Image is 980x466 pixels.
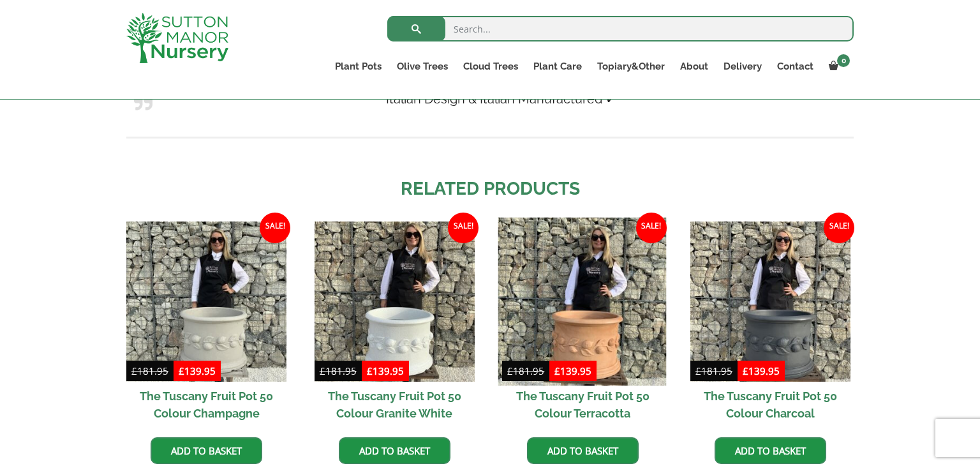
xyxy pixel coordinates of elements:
[821,57,854,75] a: 0
[131,365,168,377] bdi: 181.95
[320,365,357,377] bdi: 181.95
[526,57,590,75] a: Plant Care
[456,57,526,75] a: Cloud Trees
[527,437,639,464] a: Add to basket: “The Tuscany Fruit Pot 50 Colour Terracotta”
[389,57,456,75] a: Olive Trees
[367,365,404,377] bdi: 139.95
[179,365,184,377] span: £
[126,382,286,428] h2: The Tuscany Fruit Pot 50 Colour Champagne
[260,213,290,243] span: Sale!
[690,222,850,382] img: The Tuscany Fruit Pot 50 Colour Charcoal
[695,365,732,377] bdi: 181.95
[690,222,850,428] a: Sale! The Tuscany Fruit Pot 50 Colour Charcoal
[339,437,450,464] a: Add to basket: “The Tuscany Fruit Pot 50 Colour Granite White”
[636,213,667,243] span: Sale!
[131,365,137,377] span: £
[554,365,560,377] span: £
[126,222,286,382] img: The Tuscany Fruit Pot 50 Colour Champagne
[507,365,513,377] span: £
[126,13,228,63] img: logo
[502,222,662,428] a: Sale! The Tuscany Fruit Pot 50 Colour Terracotta
[716,57,769,75] a: Delivery
[498,217,667,386] img: The Tuscany Fruit Pot 50 Colour Terracotta
[672,57,716,75] a: About
[769,57,821,75] a: Contact
[690,382,850,428] h2: The Tuscany Fruit Pot 50 Colour Charcoal
[743,365,748,377] span: £
[502,382,662,428] h2: The Tuscany Fruit Pot 50 Colour Terracotta
[327,57,389,75] a: Plant Pots
[590,57,672,75] a: Topiary&Other
[695,365,701,377] span: £
[367,365,373,377] span: £
[126,222,286,428] a: Sale! The Tuscany Fruit Pot 50 Colour Champagne
[715,437,826,464] a: Add to basket: “The Tuscany Fruit Pot 50 Colour Charcoal”
[824,213,854,243] span: Sale!
[315,222,475,428] a: Sale! The Tuscany Fruit Pot 50 Colour Granite White
[386,91,616,107] strong: Italian Design & Italian Manufactured ✓
[507,365,544,377] bdi: 181.95
[315,222,475,382] img: The Tuscany Fruit Pot 50 Colour Granite White
[743,365,780,377] bdi: 139.95
[315,382,475,428] h2: The Tuscany Fruit Pot 50 Colour Granite White
[126,176,854,202] h2: Related products
[320,365,325,377] span: £
[151,437,262,464] a: Add to basket: “The Tuscany Fruit Pot 50 Colour Champagne”
[387,16,854,41] input: Search...
[554,365,591,377] bdi: 139.95
[837,54,850,67] span: 0
[179,365,216,377] bdi: 139.95
[448,213,479,243] span: Sale!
